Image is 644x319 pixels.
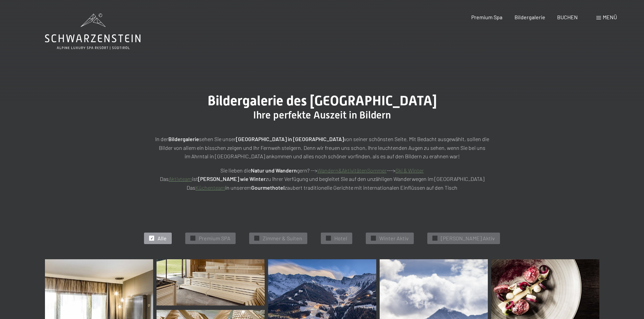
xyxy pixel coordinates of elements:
span: ✓ [327,236,330,241]
a: Ski & Winter [396,167,424,174]
span: ✓ [372,236,375,241]
a: BUCHEN [557,14,578,20]
span: ✓ [150,236,153,241]
span: ✓ [256,236,258,241]
span: ✓ [434,236,436,241]
strong: [GEOGRAPHIC_DATA] in [GEOGRAPHIC_DATA] [236,136,344,142]
strong: [PERSON_NAME] wie Winter [198,176,266,182]
a: Premium Spa [471,14,502,20]
span: ✓ [192,236,194,241]
span: Bildergalerie des [GEOGRAPHIC_DATA] [208,93,437,109]
a: Bildergalerie [515,14,545,20]
a: Wandern&AktivitätenSommer [317,167,387,174]
span: Menü [603,14,617,20]
span: Winter Aktiv [379,235,409,242]
p: Sie lieben die gern? --> ---> Das ist zu Ihrer Verfügung und begleitet Sie auf den unzähligen Wan... [153,166,491,192]
img: Wellnesshotels - Sauna - Ruhegebiet - Ahrntal - Luttach [157,259,265,305]
a: Küchenteam [195,184,225,191]
strong: Gourmethotel [251,184,285,191]
p: In der sehen Sie unser von seiner schönsten Seite. Mit Bedacht ausgewählt, sollen die Bilder von ... [153,135,491,161]
span: Ihre perfekte Auszeit in Bildern [253,109,391,121]
strong: Natur und Wandern [251,167,297,174]
span: [PERSON_NAME] Aktiv [441,235,495,242]
strong: Bildergalerie [168,136,199,142]
span: Premium SPA [199,235,231,242]
span: Hotel [334,235,347,242]
a: Aktivteam [169,176,192,182]
span: Alle [158,235,167,242]
span: Zimmer & Suiten [263,235,302,242]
